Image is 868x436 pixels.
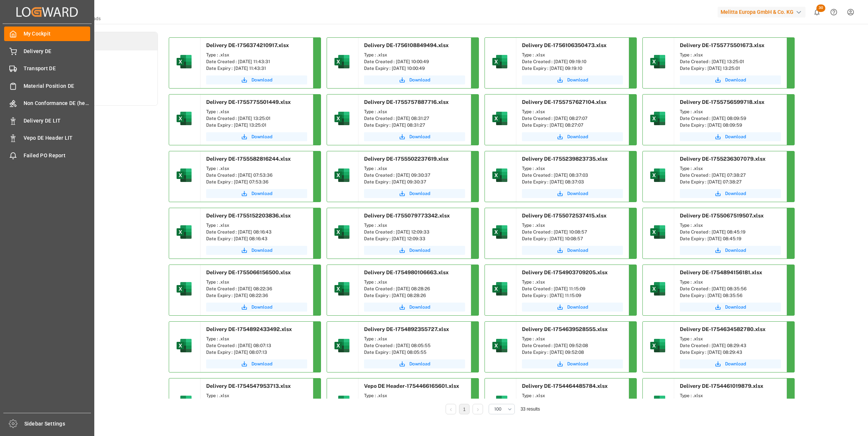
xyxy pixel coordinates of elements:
[809,4,825,21] button: show 30 new notifications
[680,349,781,356] div: Date Expiry : [DATE] 08:29:43
[364,115,465,122] div: Date Created : [DATE] 08:31:27
[206,335,307,342] div: Type : .xlsx
[522,335,623,342] div: Type : .xlsx
[522,156,608,162] span: Delivery DE-1755239823735.xlsx
[206,235,307,242] div: Date Expiry : [DATE] 08:16:43
[680,235,781,242] div: Date Expiry : [DATE] 08:45:19
[364,52,465,58] div: Type : .xlsx
[522,122,623,129] div: Date Expiry : [DATE] 08:27:07
[24,82,91,90] span: Material Position DE
[206,383,291,389] span: Delivery DE-1754547953713.xlsx
[522,229,623,235] div: Date Created : [DATE] 10:08:57
[364,65,465,72] div: Date Expiry : [DATE] 10:00:49
[175,166,193,184] img: microsoft-excel-2019--v1.png
[649,223,667,241] img: microsoft-excel-2019--v1.png
[251,190,272,197] span: Download
[680,65,781,72] div: Date Expiry : [DATE] 13:25:01
[649,280,667,298] img: microsoft-excel-2019--v1.png
[680,156,765,162] span: Delivery DE-1755236307079.xlsx
[364,392,465,399] div: Type : .xlsx
[680,383,763,389] span: Delivery DE-1754461019879.xlsx
[522,342,623,349] div: Date Created : [DATE] 09:52:08
[4,148,90,163] a: Failed PO Report
[459,404,470,414] li: 1
[522,285,623,292] div: Date Created : [DATE] 11:15:09
[680,75,781,84] button: Download
[491,223,509,241] img: microsoft-excel-2019--v1.png
[206,75,307,84] button: Download
[680,179,781,185] div: Date Expiry : [DATE] 07:38:27
[206,229,307,235] div: Date Created : [DATE] 08:16:43
[206,132,307,141] button: Download
[522,99,606,105] span: Delivery DE-1755757627104.xlsx
[364,359,465,368] a: Download
[522,235,623,242] div: Date Expiry : [DATE] 10:08:57
[680,392,781,399] div: Type : .xlsx
[251,77,272,83] span: Download
[175,223,193,241] img: microsoft-excel-2019--v1.png
[206,42,289,48] span: Delivery DE-1756374210917.xlsx
[522,58,623,65] div: Date Created : [DATE] 09:19:10
[522,52,623,58] div: Type : .xlsx
[206,222,307,229] div: Type : .xlsx
[333,337,351,355] img: microsoft-excel-2019--v1.png
[680,189,781,198] button: Download
[680,285,781,292] div: Date Created : [DATE] 08:35:56
[680,359,781,368] a: Download
[364,165,465,172] div: Type : .xlsx
[34,32,158,50] a: Downloads
[816,4,825,12] span: 30
[364,189,465,198] a: Download
[4,113,90,128] a: Delivery DE LIT
[680,108,781,115] div: Type : .xlsx
[34,69,158,87] a: Activity
[24,99,91,107] span: Non Conformance DE (header)
[364,383,459,389] span: Vepo DE Header-1754466165601.xlsx
[4,27,90,41] a: My Cockpit
[567,77,588,83] span: Download
[251,247,272,254] span: Download
[522,75,623,84] button: Download
[491,393,509,411] img: microsoft-excel-2019--v1.png
[364,108,465,115] div: Type : .xlsx
[649,337,667,355] img: microsoft-excel-2019--v1.png
[522,189,623,198] button: Download
[364,342,465,349] div: Date Created : [DATE] 08:05:55
[175,393,193,411] img: microsoft-excel-2019--v1.png
[364,75,465,84] button: Download
[206,342,307,349] div: Date Created : [DATE] 08:07:13
[680,269,762,275] span: Delivery DE-1754894156181.xlsx
[522,303,623,312] a: Download
[680,213,764,219] span: Delivery DE-1755067519507.xlsx
[680,229,781,235] div: Date Created : [DATE] 08:45:19
[206,279,307,285] div: Type : .xlsx
[333,280,351,298] img: microsoft-excel-2019--v1.png
[24,117,91,125] span: Delivery DE LIT
[473,404,483,414] li: Next Page
[680,99,764,105] span: Delivery DE-1755756599718.xlsx
[522,213,606,219] span: Delivery DE-1755072537415.xlsx
[680,246,781,255] a: Download
[522,115,623,122] div: Date Created : [DATE] 08:27:07
[522,349,623,356] div: Date Expiry : [DATE] 09:52:08
[567,133,588,140] span: Download
[522,179,623,185] div: Date Expiry : [DATE] 08:37:03
[364,172,465,179] div: Date Created : [DATE] 09:30:37
[206,172,307,179] div: Date Created : [DATE] 07:53:36
[680,52,781,58] div: Type : .xlsx
[725,77,746,83] span: Download
[522,383,608,389] span: Delivery DE-1754464485784.xlsx
[206,108,307,115] div: Type : .xlsx
[206,122,307,129] div: Date Expiry : [DATE] 13:25:01
[24,134,91,142] span: Vepo DE Header LIT
[718,5,809,19] button: Melitta Europa GmbH & Co. KG
[364,326,449,332] span: Delivery DE-1754892355727.xlsx
[680,122,781,129] div: Date Expiry : [DATE] 08:09:59
[364,269,449,275] span: Delivery DE-1754980106663.xlsx
[251,304,272,310] span: Download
